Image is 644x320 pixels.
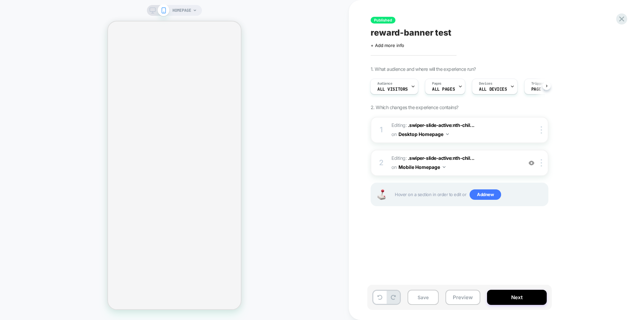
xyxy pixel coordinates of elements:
[395,189,544,200] span: Hover on a section in order to edit or
[479,81,492,86] span: Devices
[408,122,475,128] span: .swiper-slide-active:nth-chil...
[445,290,480,305] button: Preview
[479,87,507,92] span: ALL DEVICES
[377,87,408,92] span: All Visitors
[470,189,501,200] span: Add new
[391,163,396,171] span: on
[398,162,445,172] button: Mobile Homepage
[378,123,385,137] div: 1
[408,155,475,161] span: .swiper-slide-active:nth-chil...
[371,17,395,24] span: Published
[371,104,458,110] span: 2. Which changes the experience contains?
[371,66,476,72] span: 1. What audience and where will the experience run?
[529,160,534,166] img: crossed eye
[377,81,392,86] span: Audience
[371,43,404,48] span: + Add more info
[432,87,455,92] span: ALL PAGES
[408,290,439,305] button: Save
[432,81,441,86] span: Pages
[443,166,445,168] img: down arrow
[391,154,519,172] span: Editing :
[371,28,451,38] span: reward-banner test
[487,290,547,305] button: Next
[398,129,449,139] button: Desktop Homepage
[378,156,385,170] div: 2
[531,87,554,92] span: Page Load
[446,133,449,135] img: down arrow
[172,5,191,16] span: HOMEPAGE
[541,126,542,134] img: close
[531,81,544,86] span: Trigger
[391,121,519,139] span: Editing :
[541,159,542,167] img: close
[375,189,388,200] img: Joystick
[391,130,396,138] span: on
